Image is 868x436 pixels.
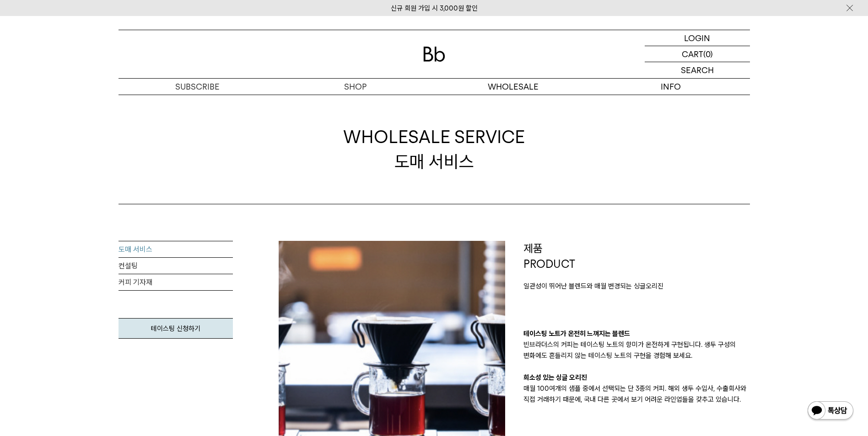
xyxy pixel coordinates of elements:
span: WHOLESALE SERVICE [343,125,525,149]
a: 컨설팅 [119,258,233,274]
p: 희소성 있는 싱글 오리진 [523,372,750,383]
a: 도매 서비스 [119,241,233,258]
p: SEARCH [681,62,714,78]
a: 커피 기자재 [119,274,233,291]
p: 제품 PRODUCT [523,241,750,271]
p: (0) [703,46,713,62]
img: 카카오톡 채널 1:1 채팅 버튼 [807,400,854,422]
p: 빈브라더스의 커피는 테이스팅 노트의 향미가 온전하게 구현됩니다. 생두 구성의 변화에도 흔들리지 않는 테이스팅 노트의 구현을 경험해 보세요. [523,339,750,361]
p: LOGIN [684,30,710,46]
p: 일관성이 뛰어난 블렌드와 매월 변경되는 싱글오리진 [523,281,750,292]
a: 신규 회원 가입 시 3,000원 할인 [391,4,478,12]
p: 매월 100여개의 샘플 중에서 선택되는 단 3종의 커피. 해외 생두 수입사, 수출회사와 직접 거래하기 때문에, 국내 다른 곳에서 보기 어려운 라인업들을 갖추고 있습니다. [523,383,750,405]
img: 로고 [423,47,445,62]
p: 테이스팅 노트가 온전히 느껴지는 블렌드 [523,328,750,339]
a: LOGIN [645,30,750,46]
a: 테이스팅 신청하기 [119,318,233,339]
a: SUBSCRIBE [119,79,276,95]
p: CART [682,46,703,62]
p: WHOLESALE [434,79,592,95]
a: SHOP [276,79,434,95]
div: 도매 서비스 [343,125,525,173]
p: INFO [592,79,750,95]
a: CART (0) [645,46,750,62]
